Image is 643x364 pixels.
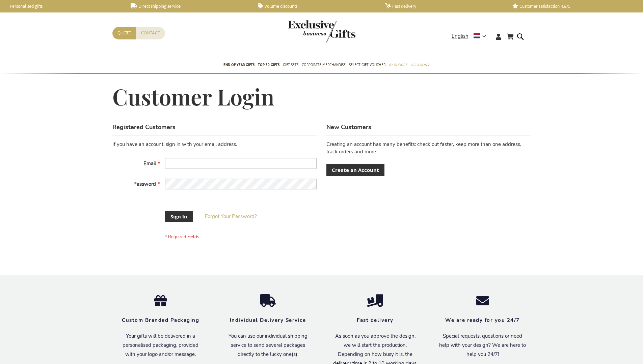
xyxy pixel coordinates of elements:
[117,332,204,359] p: Your gifts will be delivered in a personalised packaging, provided with your logo and/or message.
[165,211,193,222] button: Sign In
[112,141,317,148] div: If you have an account, sign in with your email address.
[349,61,385,68] span: Select Gift Voucher
[224,332,312,359] p: You can use our individual shipping service to send several packages directly to the lucky one(s).
[302,61,346,68] span: Corporate Merchandise
[288,20,355,42] img: Exclusive Business gifts logo
[131,3,247,9] a: Direct shipping service
[385,3,502,9] a: Fast delivery
[326,164,384,176] a: Create an Account
[357,317,394,324] strong: Fast delivery
[283,57,298,74] a: Gift Sets
[349,57,385,74] a: Select Gift Voucher
[332,166,379,174] span: Create an Account
[205,213,257,220] span: Forgot Your Password?
[112,27,136,39] a: Quote
[170,213,187,220] span: Sign In
[122,317,199,324] strong: Custom Branded Packaging
[439,332,526,359] p: Special requests, questions or need help with your design? We are here to help you 24/7!
[258,61,279,68] span: TOP 50 Gifts
[389,61,407,68] span: By Budget
[258,3,374,9] a: Volume discounts
[512,3,629,9] a: Customer satisfaction 4,6/5
[136,27,165,39] a: Contact
[288,20,322,42] a: store logo
[452,32,468,40] span: English
[112,82,274,111] span: Customer Login
[223,57,254,74] a: End of year gifts
[143,160,156,167] span: Email
[283,61,298,68] span: Gift Sets
[205,213,257,220] a: Forgot Your Password?
[223,61,254,68] span: End of year gifts
[230,317,306,324] strong: Individual Delivery Service
[302,57,346,74] a: Corporate Merchandise
[410,61,429,68] span: Occasions
[133,181,156,187] span: Password
[3,3,120,9] a: Personalised gifts
[258,57,279,74] a: TOP 50 Gifts
[410,57,429,74] a: Occasions
[112,123,176,131] strong: Registered Customers
[326,123,371,131] strong: New Customers
[389,57,407,74] a: By Budget
[445,317,520,324] strong: We are ready for you 24/7
[326,141,531,155] p: Creating an account has many benefits: check out faster, keep more than one address, track orders...
[165,158,317,169] input: Email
